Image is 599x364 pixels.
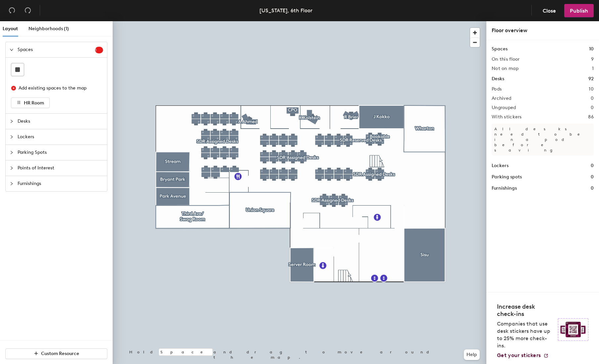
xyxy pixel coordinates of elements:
[19,85,97,92] div: Add existing spaces to the map
[492,185,517,192] h1: Furnishings
[492,173,522,181] h1: Parking spots
[492,57,520,62] h2: On this floor
[497,303,554,318] h4: Increase desk check-ins
[18,176,103,191] span: Furnishings
[41,351,79,356] span: Custom Resource
[492,162,509,169] h1: Lockers
[492,45,508,53] h1: Spaces
[492,27,594,34] div: Floor overview
[18,114,103,129] span: Desks
[464,349,480,360] button: Help
[95,48,103,52] span: 1
[10,119,14,123] span: collapsed
[259,6,312,15] div: [US_STATE], 6th Floor
[570,8,588,14] span: Publish
[492,75,504,83] h1: Desks
[11,86,16,91] span: close-circle
[5,348,107,359] button: Custom Resource
[591,173,594,181] h1: 0
[492,124,594,155] p: All desks need to be in a pod before saving
[492,66,518,71] h2: Not on map
[10,48,14,52] span: expanded
[591,105,594,110] h2: 0
[21,4,34,17] button: Redo (⌘ + ⇧ + Z)
[11,97,50,108] button: HR Room
[492,114,522,120] h2: With stickers
[497,352,541,358] span: Get your stickers
[18,129,103,145] span: Lockers
[492,105,516,110] h2: Ungrouped
[588,75,594,83] h1: 92
[18,160,103,176] span: Points of Interest
[537,4,562,17] button: Close
[10,182,14,186] span: collapsed
[10,151,14,154] span: collapsed
[591,162,594,169] h1: 0
[591,57,594,62] h2: 9
[591,96,594,101] h2: 0
[588,114,594,120] h2: 86
[18,145,103,160] span: Parking Spots
[589,45,594,53] h1: 10
[543,8,556,14] span: Close
[95,47,103,53] sup: 1
[28,26,69,31] span: Neighborhoods (1)
[10,135,14,139] span: collapsed
[497,352,549,359] a: Get your stickers
[591,185,594,192] h1: 0
[24,100,44,106] span: HR Room
[5,4,19,17] button: Undo (⌘ + Z)
[3,26,18,31] span: Layout
[18,42,95,57] span: Spaces
[10,166,14,170] span: collapsed
[589,87,594,92] h2: 10
[492,87,502,92] h2: Pods
[492,96,511,101] h2: Archived
[558,318,588,341] img: Sticker logo
[497,320,554,349] p: Companies that use desk stickers have up to 25% more check-ins.
[564,4,594,17] button: Publish
[592,66,594,71] h2: 1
